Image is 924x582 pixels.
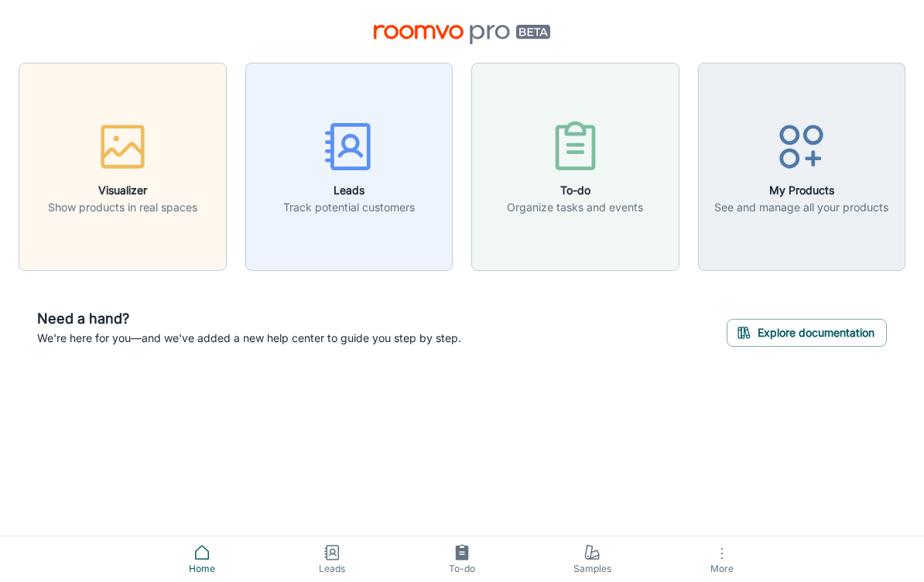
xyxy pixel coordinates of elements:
[507,182,643,199] h6: To-do
[657,536,787,582] button: More
[471,158,679,173] a: To-doOrganize tasks and events
[406,562,518,576] span: To-do
[536,562,648,576] span: Samples
[698,158,906,173] a: My ProductsSee and manage all your products
[37,308,461,330] h6: Need a hand?
[507,199,643,216] p: Organize tasks and events
[267,536,397,582] a: Leads
[37,330,461,347] p: We're here for you—and we've added a new help center to guide you step by step.
[283,199,415,216] p: Track potential customers
[471,63,679,271] button: To-doOrganize tasks and events
[397,536,527,582] a: To-do
[137,536,267,582] a: Home
[48,182,197,199] h6: Visualizer
[714,199,888,216] p: See and manage all your products
[48,199,197,216] p: Show products in real spaces
[245,158,453,173] a: LeadsTrack potential customers
[19,63,227,271] button: VisualizerShow products in real spaces
[727,319,887,347] button: Explore documentation
[714,182,888,199] h6: My Products
[245,63,453,271] button: LeadsTrack potential customers
[146,562,258,576] span: Home
[374,25,551,44] img: Roomvo PRO Beta
[527,536,657,582] a: Samples
[698,63,906,271] button: My ProductsSee and manage all your products
[276,562,388,576] span: Leads
[666,563,778,574] span: More
[727,324,887,339] a: Explore documentation
[283,182,415,199] h6: Leads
